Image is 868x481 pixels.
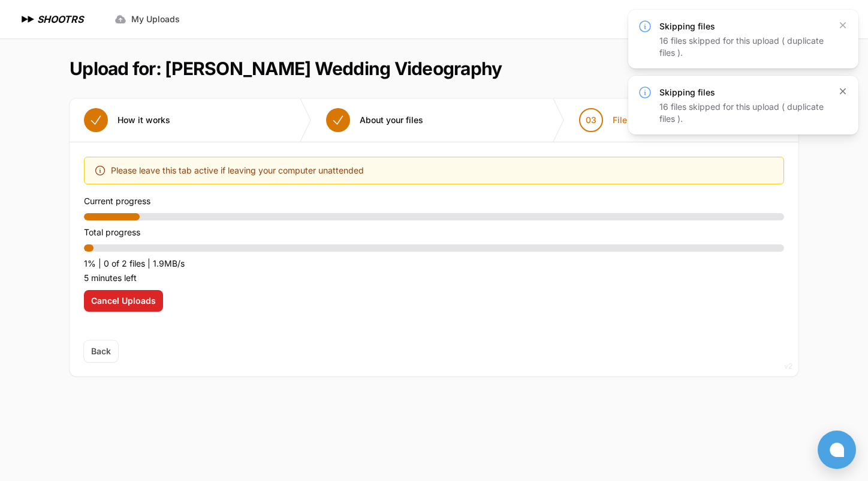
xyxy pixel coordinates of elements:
[84,225,784,240] p: Total progress
[659,20,830,32] h3: Skipping files
[131,13,180,25] span: My Uploads
[360,114,423,126] span: About your files
[586,114,596,126] span: 03
[818,431,856,469] button: Open chat window
[107,8,187,30] a: My Uploads
[84,271,784,285] p: 5 minutes left
[19,12,37,26] img: SHOOTRS
[565,98,671,142] button: 03 File upload
[37,12,83,26] h1: SHOOTRS
[84,194,784,208] p: Current progress
[659,86,830,98] h3: Skipping files
[91,295,156,307] span: Cancel Uploads
[70,98,185,142] button: How it works
[659,101,830,125] div: 16 files skipped for this upload ( duplicate files ).
[117,114,170,126] span: How it works
[84,290,163,312] button: Cancel Uploads
[312,98,438,142] button: About your files
[111,163,364,178] span: Please leave this tab active if leaving your computer unattended
[19,12,83,26] a: SHOOTRS SHOOTRS
[613,114,657,126] span: File upload
[84,256,784,271] p: 1% | 0 of 2 files | 1.9MB/s
[659,35,830,59] div: 16 files skipped for this upload ( duplicate files ).
[784,359,792,374] div: v2
[70,58,502,79] h1: Upload for: [PERSON_NAME] Wedding Videography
